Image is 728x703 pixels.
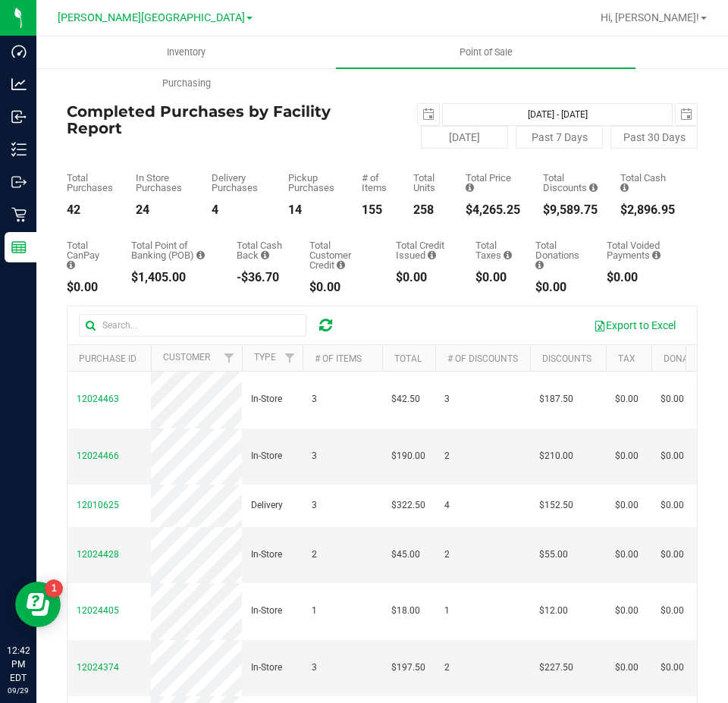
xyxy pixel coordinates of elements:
i: Sum of the successful, non-voided CanPay payment transactions for all purchases in the date range. [67,260,75,270]
span: 2 [444,661,450,675]
h4: Completed Purchases by Facility Report [67,103,382,137]
inline-svg: Inbound [11,109,27,124]
inline-svg: Inventory [11,142,27,157]
span: $227.50 [539,661,573,675]
span: $152.50 [539,498,573,513]
div: $0.00 [309,281,374,293]
inline-svg: Dashboard [11,44,27,59]
span: 12010625 [77,500,119,510]
span: Inventory [146,46,226,59]
span: $12.00 [539,604,568,618]
span: $42.50 [391,392,420,406]
a: # of Discounts [447,353,518,364]
span: $187.50 [539,392,573,406]
div: $0.00 [396,271,453,284]
div: Total Credit Issued [396,240,453,260]
i: Sum of the cash-back amounts from rounded-up electronic payments for all purchases in the date ra... [261,250,269,260]
span: 2 [312,548,317,562]
input: Search... [79,314,306,337]
span: 4 [444,498,450,513]
i: Sum of the discount values applied to the all purchases in the date range. [589,183,598,193]
span: 1 [444,604,450,618]
button: [DATE] [421,126,508,149]
div: 14 [288,204,339,216]
a: Tax [618,353,635,364]
span: [PERSON_NAME][GEOGRAPHIC_DATA] [58,11,245,24]
span: $0.00 [615,498,639,513]
div: 258 [413,204,443,216]
div: $1,405.00 [131,271,214,284]
span: $55.00 [539,548,568,562]
div: Total Customer Credit [309,240,374,270]
i: Sum of the total taxes for all purchases in the date range. [504,250,512,260]
div: 4 [212,204,265,216]
span: $0.00 [615,604,639,618]
span: In-Store [251,449,282,463]
div: # of Items [362,173,391,193]
span: In-Store [251,604,282,618]
span: 1 [312,604,317,618]
a: Point of Sale [336,36,635,68]
span: $210.00 [539,449,573,463]
span: $0.00 [661,392,684,406]
button: Past 7 Days [516,126,603,149]
div: Total Voided Payments [607,240,675,260]
span: select [676,104,697,125]
iframe: Resource center [15,582,61,627]
a: Discounts [542,353,591,364]
span: 2 [444,449,450,463]
span: $0.00 [661,449,684,463]
span: 12024466 [77,450,119,461]
span: Hi, [PERSON_NAME]! [601,11,699,24]
div: 24 [136,204,189,216]
div: Total Point of Banking (POB) [131,240,214,260]
i: Sum of all account credit issued for all refunds from returned purchases in the date range. [428,250,436,260]
span: $0.00 [615,661,639,675]
span: 3 [312,392,317,406]
div: 42 [67,204,113,216]
a: Total [394,353,422,364]
div: $4,265.25 [466,204,520,216]
div: Total Cash Back [237,240,287,260]
a: Purchasing [36,67,336,99]
i: Sum of the total prices of all purchases in the date range. [466,183,474,193]
div: 155 [362,204,391,216]
span: $45.00 [391,548,420,562]
inline-svg: Retail [11,207,27,222]
a: Filter [217,345,242,371]
div: $2,896.95 [620,204,675,216]
i: Sum of the successful, non-voided cash payment transactions for all purchases in the date range. ... [620,183,629,193]
p: 12:42 PM EDT [7,644,30,685]
span: 12024463 [77,394,119,404]
a: # of Items [315,353,362,364]
div: -$36.70 [237,271,287,284]
a: Filter [278,345,303,371]
span: 12024405 [77,605,119,616]
inline-svg: Analytics [11,77,27,92]
span: $18.00 [391,604,420,618]
span: $322.50 [391,498,425,513]
p: 09/29 [7,685,30,696]
div: Total Units [413,173,443,193]
div: $0.00 [607,271,675,284]
span: $197.50 [391,661,425,675]
span: 3 [312,449,317,463]
span: In-Store [251,661,282,675]
span: $0.00 [615,449,639,463]
inline-svg: Reports [11,240,27,255]
span: Delivery [251,498,283,513]
span: In-Store [251,392,282,406]
span: Point of Sale [439,46,533,59]
span: 12024428 [77,549,119,560]
a: Inventory [36,36,336,68]
span: 3 [312,661,317,675]
span: 12024374 [77,662,119,673]
button: Past 30 Days [610,126,698,149]
div: Total Purchases [67,173,113,193]
span: Purchasing [142,77,231,90]
span: $0.00 [661,548,684,562]
span: In-Store [251,548,282,562]
span: $0.00 [661,498,684,513]
i: Sum of the successful, non-voided point-of-banking payment transactions, both via payment termina... [196,250,205,260]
